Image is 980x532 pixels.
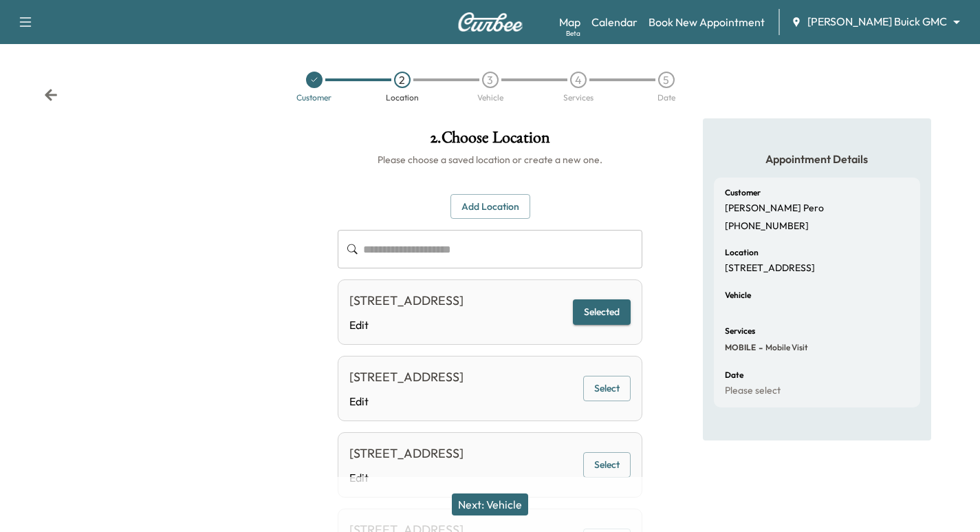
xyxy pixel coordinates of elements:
div: Vehicle [477,94,503,102]
div: Date [657,94,675,102]
div: [STREET_ADDRESS] [349,368,464,387]
h6: Please choose a saved location or create a new one. [338,153,642,167]
div: Back [44,88,58,102]
button: Select [583,452,631,478]
h1: 2 . Choose Location [338,129,642,153]
a: Edit [349,317,464,333]
span: [PERSON_NAME] Buick GMC [807,14,947,30]
div: Location [386,94,419,102]
p: [PHONE_NUMBER] [725,220,809,233]
button: Select [583,376,631,401]
button: Selected [573,299,631,325]
h5: Appointment Details [714,151,920,167]
p: [STREET_ADDRESS] [725,262,815,275]
a: MapBeta [559,14,580,30]
button: Next: Vehicle [452,493,528,515]
h6: Location [725,248,759,257]
div: [STREET_ADDRESS] [349,444,464,463]
h6: Date [725,371,743,379]
div: Beta [566,28,580,39]
img: Curbee Logo [457,12,523,32]
a: Book New Appointment [649,14,765,30]
span: MOBILE [725,342,756,353]
h6: Vehicle [725,291,751,299]
div: 4 [570,72,587,88]
a: Edit [349,393,464,409]
a: Edit [349,469,464,486]
p: [PERSON_NAME] Pero [725,202,824,215]
div: 5 [658,72,675,88]
p: Please select [725,385,781,397]
h6: Services [725,327,755,335]
button: Add Location [450,194,530,220]
span: Mobile Visit [763,342,808,353]
h6: Customer [725,189,761,197]
a: Calendar [591,14,638,30]
div: [STREET_ADDRESS] [349,291,464,310]
div: Services [563,94,594,102]
div: 2 [394,72,411,88]
span: - [756,341,763,354]
div: Customer [296,94,331,102]
div: 3 [482,72,499,88]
